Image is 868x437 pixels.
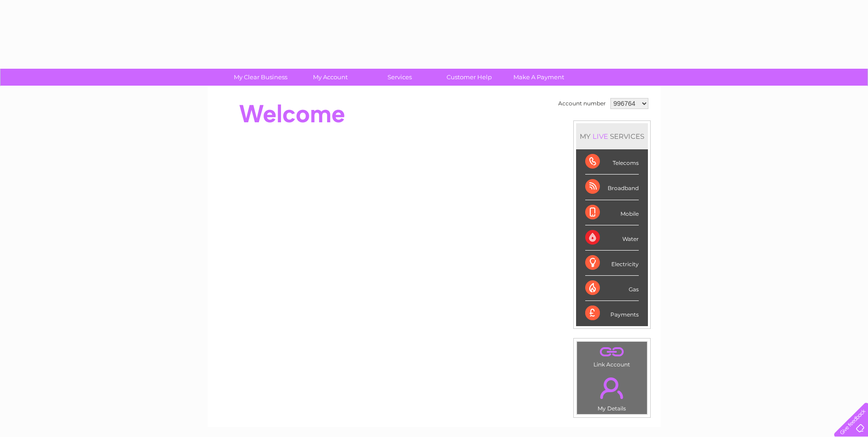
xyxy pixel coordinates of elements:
a: Customer Help [431,69,507,86]
div: Electricity [585,251,639,276]
a: My Account [292,69,368,86]
a: My Clear Business [223,69,298,86]
td: Account number [556,96,608,111]
a: . [579,344,645,360]
div: Broadband [585,175,639,200]
a: Services [362,69,437,86]
div: Payments [585,301,639,326]
a: . [579,372,645,404]
td: Link Account [577,341,647,370]
div: Mobile [585,200,639,225]
div: Water [585,225,639,251]
div: MY SERVICES [576,123,648,149]
a: Make A Payment [501,69,577,86]
div: Telecoms [585,149,639,175]
td: My Details [577,370,647,415]
div: LIVE [591,132,610,141]
div: Gas [585,276,639,301]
